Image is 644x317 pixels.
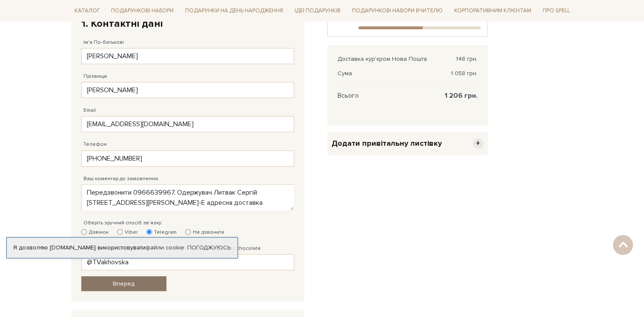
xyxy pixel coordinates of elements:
[185,229,224,236] label: Не дзвонити
[338,55,427,63] span: Доставка кур'єром Нова Пошта
[338,92,359,99] span: Всього
[146,229,177,236] label: Telegram
[83,175,159,183] label: Ваш коментар до замовлення.
[451,70,478,77] span: 1 058 грн.
[146,244,184,251] a: файли cookie
[182,4,286,17] a: Подарунки на День народження
[108,4,177,17] a: Подарункові набори
[81,229,87,235] input: Дзвінок
[445,92,478,99] span: 1 206 грн.
[338,70,352,77] span: Сума
[117,229,138,236] label: Viber
[332,139,442,148] span: Додати привітальну листівку
[117,229,123,235] input: Viber
[81,184,294,211] textarea: Передзвонити 0966639967. Одержувач Литвак Сергій [STREET_ADDRESS][PERSON_NAME]-Е адресна доставка...
[456,55,478,63] span: 148 грн.
[113,280,135,287] span: Вперед
[7,244,238,252] div: Я дозволяю [DOMAIN_NAME] використовувати
[83,39,124,46] label: Ім'я По-батькові
[451,4,535,17] a: Корпоративним клієнтам
[81,17,294,30] h2: 1. Контактні дані
[473,138,484,149] span: +
[185,229,191,235] input: Не дзвонити
[83,219,163,227] label: Оберіть зручний спосіб зв`язку:
[83,107,96,114] label: Email
[187,244,231,252] a: Погоджуюсь
[539,4,573,17] a: Про Spell
[146,229,152,235] input: Telegram
[83,73,107,80] label: Прізвище
[83,141,107,148] label: Телефон
[81,229,109,236] label: Дзвінок
[291,4,344,17] a: Ідеї подарунків
[349,3,446,18] a: Подарункові набори Вчителю
[71,4,103,17] a: Каталог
